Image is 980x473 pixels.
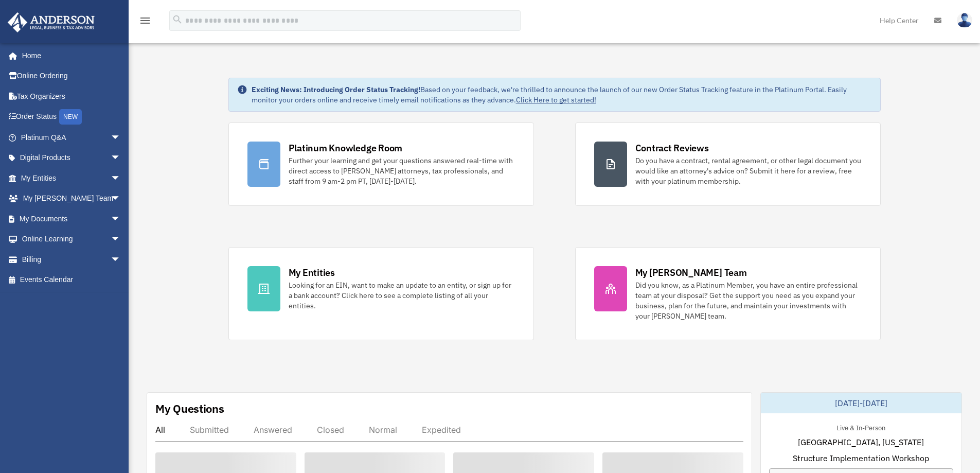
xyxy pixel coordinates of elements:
span: arrow_drop_down [111,148,131,169]
div: Submitted [190,425,229,435]
a: Order StatusNEW [7,107,136,128]
a: Click Here to get started! [516,95,596,104]
img: User Pic [957,13,972,28]
a: Online Ordering [7,66,136,86]
div: Answered [254,425,292,435]
div: My Entities [289,266,335,279]
a: Tax Organizers [7,86,136,107]
div: Further your learning and get your questions answered real-time with direct access to [PERSON_NAM... [289,155,515,186]
div: Contract Reviews [635,142,709,154]
span: arrow_drop_down [111,168,131,189]
a: Online Learningarrow_drop_down [7,229,136,250]
strong: Exciting News: Introducing Order Status Tracking! [252,85,420,94]
a: Events Calendar [7,270,136,290]
div: Expedited [422,425,461,435]
i: search [172,14,183,25]
a: My [PERSON_NAME] Team Did you know, as a Platinum Member, you have an entire professional team at... [575,247,881,340]
div: [DATE]-[DATE] [761,393,961,413]
span: arrow_drop_down [111,127,131,148]
span: arrow_drop_down [111,249,131,270]
div: Looking for an EIN, want to make an update to an entity, or sign up for a bank account? Click her... [289,280,515,311]
div: My [PERSON_NAME] Team [635,266,747,279]
span: arrow_drop_down [111,188,131,209]
img: Anderson Advisors Platinum Portal [5,12,98,32]
span: arrow_drop_down [111,208,131,230]
a: My Entities Looking for an EIN, want to make an update to an entity, or sign up for a bank accoun... [228,247,534,340]
div: Live & In-Person [828,422,894,432]
a: Digital Productsarrow_drop_down [7,148,136,168]
span: Structure Implementation Workshop [793,452,929,464]
a: Platinum Knowledge Room Further your learning and get your questions answered real-time with dire... [228,122,534,206]
a: Contract Reviews Do you have a contract, rental agreement, or other legal document you would like... [575,122,881,206]
a: Home [7,45,131,66]
a: My Documentsarrow_drop_down [7,208,136,229]
div: My Questions [155,401,224,416]
a: My [PERSON_NAME] Teamarrow_drop_down [7,188,136,209]
a: menu [139,18,151,27]
a: My Entitiesarrow_drop_down [7,168,136,188]
i: menu [139,14,151,27]
span: arrow_drop_down [111,229,131,250]
div: NEW [59,109,82,125]
div: Closed [317,425,344,435]
span: [GEOGRAPHIC_DATA], [US_STATE] [798,436,924,448]
div: All [155,425,165,435]
div: Platinum Knowledge Room [289,142,403,154]
div: Do you have a contract, rental agreement, or other legal document you would like an attorney's ad... [635,155,862,186]
div: Based on your feedback, we're thrilled to announce the launch of our new Order Status Tracking fe... [252,84,872,105]
div: Did you know, as a Platinum Member, you have an entire professional team at your disposal? Get th... [635,280,862,321]
div: Normal [369,425,397,435]
a: Billingarrow_drop_down [7,249,136,270]
a: Platinum Q&Aarrow_drop_down [7,127,136,148]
